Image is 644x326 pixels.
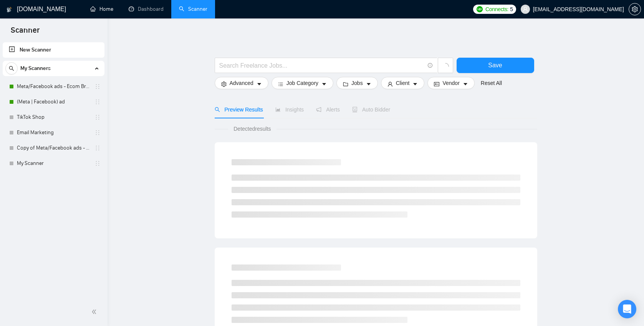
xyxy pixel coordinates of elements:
[17,156,90,171] a: My Scanner
[215,77,268,89] button: settingAdvancedcaret-down
[230,79,253,87] span: Advanced
[17,140,90,156] a: Copy of Meta/Facebook ads - Ecom Broader
[442,79,459,87] span: Vendor
[278,81,283,87] span: bars
[442,63,449,70] span: loading
[215,107,220,112] span: search
[381,77,425,89] button: userClientcaret-down
[20,61,51,76] span: My Scanners
[9,42,98,58] a: New Scanner
[129,6,164,12] a: dashboardDashboard
[286,79,318,87] span: Job Category
[366,81,371,87] span: caret-down
[351,79,363,87] span: Jobs
[629,6,641,12] a: setting
[523,7,528,12] span: user
[17,94,90,110] a: (Meta | Facebook) ad
[94,114,101,120] span: holder
[477,6,483,12] img: upwork-logo.png
[463,81,468,87] span: caret-down
[275,107,281,112] span: area-chart
[387,81,393,87] span: user
[219,61,424,70] input: Search Freelance Jobs...
[396,79,410,87] span: Client
[94,145,101,151] span: holder
[94,130,101,136] span: holder
[427,77,474,89] button: idcardVendorcaret-down
[94,83,101,90] span: holder
[336,77,378,89] button: folderJobscaret-down
[215,106,263,113] span: Preview Results
[228,125,276,133] span: Detected results
[94,99,101,105] span: holder
[275,106,304,113] span: Insights
[412,81,418,87] span: caret-down
[3,61,104,171] li: My Scanners
[17,79,90,94] a: Meta/Facebook ads - Ecom Broader
[3,42,104,58] li: New Scanner
[629,3,641,15] button: setting
[352,106,390,113] span: Auto Bidder
[343,81,348,87] span: folder
[485,5,508,13] span: Connects:
[179,6,207,12] a: searchScanner
[316,106,340,113] span: Alerts
[5,62,18,75] button: search
[481,79,502,87] a: Reset All
[90,6,113,12] a: homeHome
[434,81,439,87] span: idcard
[510,5,513,13] span: 5
[6,66,17,71] span: search
[221,81,227,87] span: setting
[5,25,46,41] span: Scanner
[257,81,262,87] span: caret-down
[457,58,534,73] button: Save
[428,63,433,68] span: info-circle
[352,107,358,112] span: robot
[321,81,327,87] span: caret-down
[272,77,333,89] button: barsJob Categorycaret-down
[488,60,502,70] span: Save
[17,125,90,140] a: Email Marketing
[94,160,101,166] span: holder
[7,3,12,16] img: logo
[91,308,99,316] span: double-left
[316,107,321,112] span: notification
[618,300,636,318] div: Open Intercom Messenger
[17,110,90,125] a: TikTok Shop
[629,6,641,12] span: setting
